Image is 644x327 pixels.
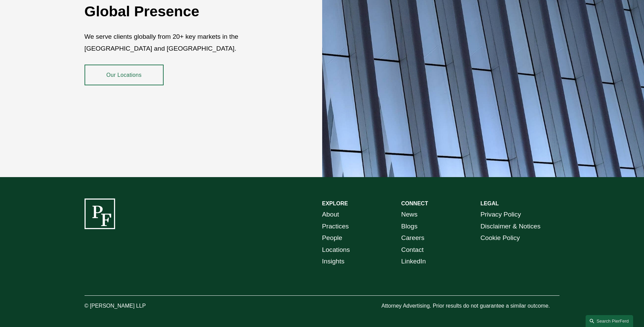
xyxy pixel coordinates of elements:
[322,256,345,268] a: Insights
[401,209,418,221] a: News
[401,221,418,233] a: Blogs
[322,221,349,233] a: Practices
[401,232,424,244] a: Careers
[322,232,343,244] a: People
[401,244,424,256] a: Contact
[586,315,633,327] a: Search this site
[381,301,559,311] p: Attorney Advertising. Prior results do not guarantee a similar outcome.
[85,2,282,20] h2: Global Presence
[322,244,350,256] a: Locations
[480,221,540,233] a: Disclaimer & Notices
[401,201,428,206] strong: CONNECT
[480,232,520,244] a: Cookie Policy
[480,209,521,221] a: Privacy Policy
[480,201,499,206] strong: LEGAL
[322,201,348,206] strong: EXPLORE
[85,31,282,54] p: We serve clients globally from 20+ key markets in the [GEOGRAPHIC_DATA] and [GEOGRAPHIC_DATA].
[85,65,164,85] a: Our Locations
[85,301,184,311] p: © [PERSON_NAME] LLP
[401,256,426,268] a: LinkedIn
[322,209,339,221] a: About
